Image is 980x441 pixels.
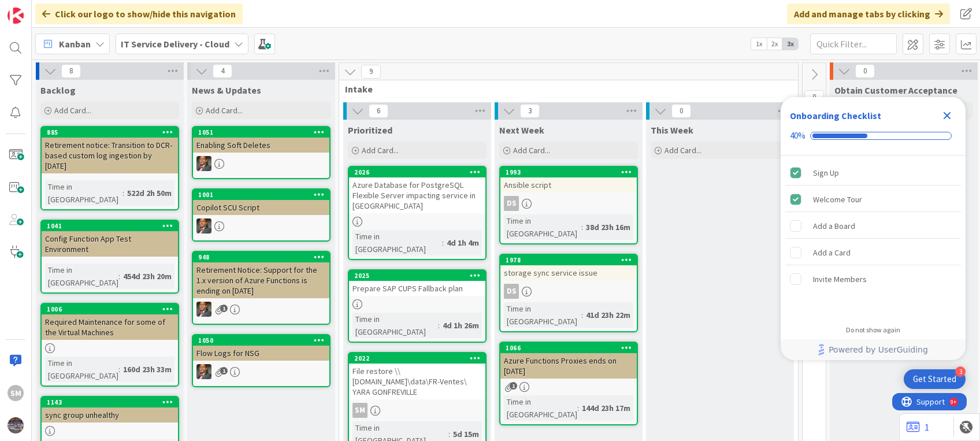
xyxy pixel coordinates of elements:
[198,128,329,136] div: 1051
[583,309,633,321] div: 41d 23h 22m
[955,366,966,377] div: 3
[349,167,485,213] div: 2026Azure Database for PostgreSQL Flexible Server impacting service in [GEOGRAPHIC_DATA]
[45,264,118,289] div: Time in [GEOGRAPHIC_DATA]
[42,127,178,138] div: 885
[42,138,178,173] div: Retirement notice: Transition to DCR-based custom log ingestion by [DATE]
[193,190,329,200] div: 1001
[118,363,120,376] span: :
[506,256,637,264] div: 1978
[118,270,120,283] span: :
[499,124,544,136] span: Next Week
[579,402,633,414] div: 144d 23h 17m
[442,236,444,249] span: :
[781,339,966,360] div: Footer
[193,335,329,346] div: 1050
[500,343,637,353] div: 1066
[504,196,519,211] div: DS
[192,188,331,242] a: 1001Copilot SCU ScriptDP
[348,269,487,343] a: 2025Prepare SAP CUPS Fallback planTime in [GEOGRAPHIC_DATA]:4d 1h 26m
[193,346,329,361] div: Flow Logs for NSG
[349,270,485,296] div: 2025Prepare SAP CUPS Fallback plan
[813,192,862,206] div: Welcome Tour
[583,221,633,234] div: 38d 23h 16m
[193,364,329,379] div: DP
[354,354,485,362] div: 2022
[438,319,440,332] span: :
[40,126,179,210] a: 885Retirement notice: Transition to DCR-based custom log ingestion by [DATE]Time in [GEOGRAPHIC_D...
[813,219,855,233] div: Add a Board
[198,191,329,199] div: 1001
[440,319,482,332] div: 4d 1h 26m
[193,218,329,234] div: DP
[790,131,805,141] div: 40%
[913,373,956,385] div: Get Started
[500,177,637,192] div: Ansible script
[54,105,91,116] span: Add Card...
[8,417,24,433] img: avatar
[193,252,329,298] div: 948Retirement Notice: Support for the 1.x version of Azure Functions is ending on [DATE]
[220,367,228,375] span: 1
[751,38,767,50] span: 1x
[510,382,517,390] span: 1
[581,309,583,321] span: :
[577,402,579,414] span: :
[42,231,178,257] div: Config Function App Test Environment
[42,221,178,231] div: 1041
[499,166,638,244] a: 1993Ansible scriptDSTime in [GEOGRAPHIC_DATA]:38d 23h 16m
[500,265,637,280] div: storage sync service issue
[198,253,329,261] div: 948
[500,343,637,379] div: 1066Azure Functions Proxies ends on [DATE]
[345,83,784,95] span: Intake
[499,254,638,332] a: 1978storage sync service issueDSTime in [GEOGRAPHIC_DATA]:41d 23h 22m
[8,385,24,401] div: SM
[61,64,81,78] span: 8
[192,84,261,96] span: News & Updates
[651,124,693,136] span: This Week
[369,104,388,118] span: 6
[448,428,450,440] span: :
[198,336,329,344] div: 1050
[855,64,875,78] span: 0
[804,90,824,104] span: 0
[790,131,956,141] div: Checklist progress: 40%
[907,420,929,434] a: 1
[122,187,124,199] span: :
[499,342,638,425] a: 1066Azure Functions Proxies ends on [DATE]Time in [GEOGRAPHIC_DATA]:144d 23h 17m
[500,167,637,192] div: 1993Ansible script
[504,284,519,299] div: DS
[348,166,487,260] a: 2026Azure Database for PostgreSQL Flexible Server impacting service in [GEOGRAPHIC_DATA]Time in [...
[42,127,178,173] div: 885Retirement notice: Transition to DCR-based custom log ingestion by [DATE]
[213,64,232,78] span: 4
[767,38,782,50] span: 2x
[349,177,485,213] div: Azure Database for PostgreSQL Flexible Server impacting service in [GEOGRAPHIC_DATA]
[192,251,331,325] a: 948Retirement Notice: Support for the 1.x version of Azure Functions is ending on [DATE]DP
[349,403,485,418] div: SM
[504,214,581,240] div: Time in [GEOGRAPHIC_DATA]
[192,126,331,179] a: 1051Enabling Soft DeletesDP
[938,106,956,125] div: Close Checklist
[829,343,928,357] span: Powered by UserGuiding
[810,34,897,54] input: Quick Filter...
[352,230,442,255] div: Time in [GEOGRAPHIC_DATA]
[504,302,581,328] div: Time in [GEOGRAPHIC_DATA]
[121,38,229,50] b: IT Service Delivery - Cloud
[193,335,329,361] div: 1050Flow Logs for NSG
[45,180,122,206] div: Time in [GEOGRAPHIC_DATA]
[500,255,637,280] div: 1978storage sync service issue
[206,105,243,116] span: Add Card...
[40,303,179,387] a: 1006Required Maintenance for some of the Virtual MachinesTime in [GEOGRAPHIC_DATA]:160d 23h 33m
[665,145,701,155] span: Add Card...
[904,369,966,389] div: Open Get Started checklist, remaining modules: 3
[349,281,485,296] div: Prepare SAP CUPS Fallback plan
[790,109,881,123] div: Onboarding Checklist
[59,37,91,51] span: Kanban
[450,428,482,440] div: 5d 15m
[671,104,691,118] span: 0
[785,160,961,186] div: Sign Up is complete.
[500,167,637,177] div: 1993
[500,284,637,299] div: DS
[354,272,485,280] div: 2025
[813,166,839,180] div: Sign Up
[35,3,243,24] div: Click our logo to show/hide this navigation
[444,236,482,249] div: 4d 1h 4m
